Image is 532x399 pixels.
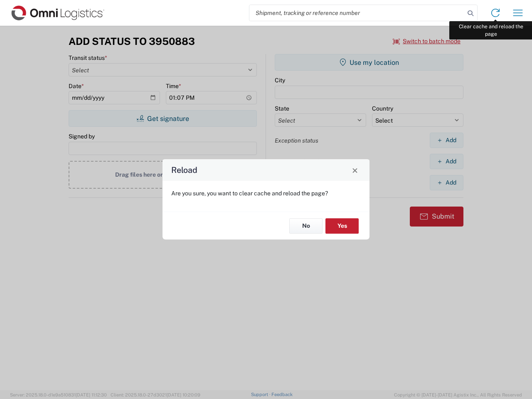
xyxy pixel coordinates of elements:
button: No [289,218,323,234]
button: Close [349,164,361,176]
button: Yes [325,218,359,234]
h4: Reload [171,164,197,176]
input: Shipment, tracking or reference number [249,5,465,21]
p: Are you sure, you want to clear cache and reload the page? [171,190,361,197]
